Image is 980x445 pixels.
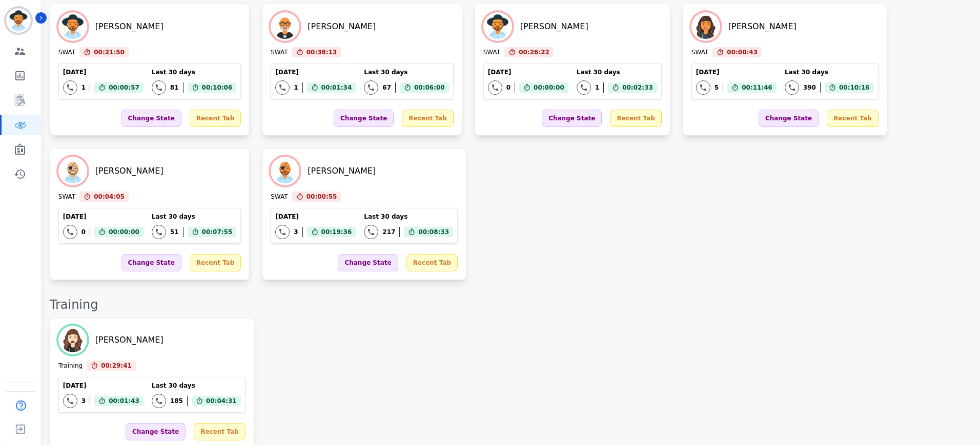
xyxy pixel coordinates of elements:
[691,12,720,41] img: Avatar
[58,362,83,371] div: Training
[190,254,241,271] div: Recent Tab
[696,68,777,76] div: [DATE]
[194,423,245,440] div: Recent Tab
[406,254,458,271] div: Recent Tab
[101,361,132,371] span: 00:29:41
[271,193,288,202] div: SWAT
[58,193,75,202] div: SWAT
[364,213,453,221] div: Last 30 days
[483,12,512,41] img: Avatar
[94,47,125,57] span: 00:21:50
[206,396,237,406] span: 00:04:31
[338,254,398,271] div: Change State
[803,83,816,92] div: 390
[595,83,599,92] div: 1
[170,83,179,92] div: 81
[307,47,337,57] span: 00:38:13
[577,68,657,76] div: Last 30 days
[308,20,376,33] div: [PERSON_NAME]
[152,213,236,221] div: Last 30 days
[121,110,181,127] div: Change State
[483,48,500,57] div: SWAT
[63,382,144,390] div: [DATE]
[202,227,233,237] span: 00:07:55
[759,110,819,127] div: Change State
[691,48,708,57] div: SWAT
[294,228,298,236] div: 3
[488,68,568,76] div: [DATE]
[839,82,870,93] span: 00:10:16
[6,8,31,33] img: Bordered avatar
[63,213,144,221] div: [DATE]
[170,397,183,405] div: 185
[121,254,181,271] div: Change State
[94,192,125,202] span: 00:04:05
[58,12,87,41] img: Avatar
[742,82,772,93] span: 00:11:46
[81,397,86,405] div: 3
[95,334,164,346] div: [PERSON_NAME]
[519,47,549,57] span: 00:26:22
[294,83,298,92] div: 1
[382,228,395,236] div: 217
[81,228,86,236] div: 0
[622,82,653,93] span: 00:02:33
[126,423,186,440] div: Change State
[58,326,87,354] img: Avatar
[506,83,511,92] div: 0
[95,165,164,177] div: [PERSON_NAME]
[275,213,356,221] div: [DATE]
[271,157,299,185] img: Avatar
[109,227,139,237] span: 00:00:00
[321,227,352,237] span: 00:19:36
[382,83,391,92] div: 67
[785,68,874,76] div: Last 30 days
[81,83,86,92] div: 1
[271,48,288,57] div: SWAT
[364,68,448,76] div: Last 30 days
[50,296,970,313] div: Training
[827,110,878,127] div: Recent Tab
[321,82,352,93] span: 00:01:34
[308,165,376,177] div: [PERSON_NAME]
[58,157,87,185] img: Avatar
[334,110,394,127] div: Change State
[402,110,453,127] div: Recent Tab
[109,396,139,406] span: 00:01:43
[534,82,564,93] span: 00:00:00
[727,47,758,57] span: 00:00:43
[202,82,233,93] span: 00:10:06
[610,110,661,127] div: Recent Tab
[414,82,445,93] span: 00:06:00
[152,68,236,76] div: Last 30 days
[152,382,241,390] div: Last 30 days
[728,20,797,33] div: [PERSON_NAME]
[418,227,449,237] span: 00:08:33
[714,83,719,92] div: 5
[190,110,241,127] div: Recent Tab
[271,12,299,41] img: Avatar
[307,192,337,202] span: 00:00:55
[109,82,139,93] span: 00:00:57
[520,20,588,33] div: [PERSON_NAME]
[58,48,75,57] div: SWAT
[275,68,356,76] div: [DATE]
[170,228,179,236] div: 51
[95,20,164,33] div: [PERSON_NAME]
[63,68,144,76] div: [DATE]
[542,110,602,127] div: Change State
